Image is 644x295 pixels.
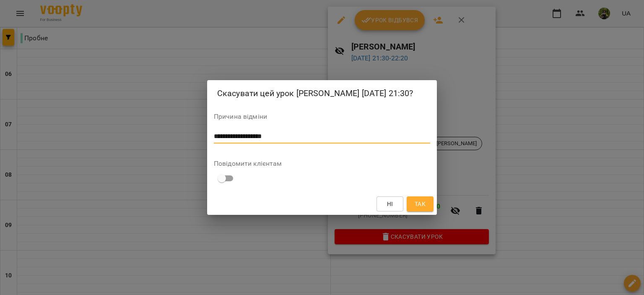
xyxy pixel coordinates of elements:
h2: Скасувати цей урок [PERSON_NAME] [DATE] 21:30? [217,87,427,100]
span: Ні [387,199,393,209]
label: Причина відміни [214,113,430,120]
button: Так [407,196,434,211]
span: Так [415,199,426,209]
button: Ні [377,196,403,211]
label: Повідомити клієнтам [214,160,430,167]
